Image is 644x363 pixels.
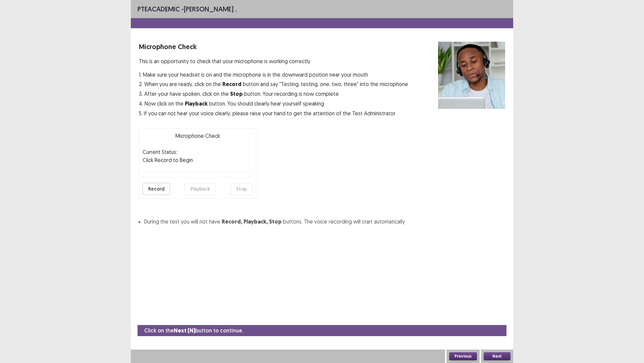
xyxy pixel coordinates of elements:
[449,352,477,360] button: Previous
[139,90,408,98] p: 3. After your have spoken, click on the button. Your recording is now complete
[244,218,268,225] strong: Playback,
[139,71,408,79] p: 1. Make sure your headset is on and the microphone is in the downward position near your mouth
[144,326,243,335] p: Click on the button to continue.
[438,42,505,109] img: microphone check
[185,183,216,195] button: Playback
[269,218,282,225] strong: Stop
[139,57,408,65] p: This is an opportunity to check that your microphone is working correctly.
[185,100,208,107] strong: Playback
[222,218,242,225] strong: Record,
[139,80,408,88] p: 2. When you are ready, click on the button and say "Testing, testing, one, two, three" into the m...
[143,148,177,156] p: Current Status:
[143,132,253,140] p: Microphone Check
[143,183,170,195] button: Record
[143,156,253,164] p: Click Record to Begin
[139,42,408,52] p: Microphone Check
[484,352,511,360] button: Next
[138,5,180,13] span: PTE academic
[144,217,505,226] li: During the test you will not have buttons. The voice recording will start automatically
[230,183,253,195] button: Stop
[174,327,195,334] strong: Next (N)
[222,81,241,88] strong: Record
[138,4,237,14] p: - [PERSON_NAME] .
[230,90,243,97] strong: Stop
[139,99,408,108] p: 4. Now click on the button. You should clearly hear yourself speaking
[139,109,408,117] p: 5. If you can not hear your voice clearly, please raise your hand to get the attention of the Tes...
